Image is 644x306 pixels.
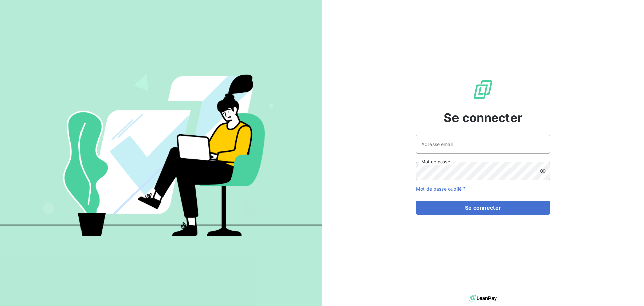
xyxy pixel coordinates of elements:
img: logo [469,293,497,303]
input: placeholder [416,135,550,154]
button: Se connecter [416,201,550,215]
a: Mot de passe oublié ? [416,186,465,192]
span: Se connecter [444,108,522,127]
img: Logo LeanPay [472,79,494,100]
